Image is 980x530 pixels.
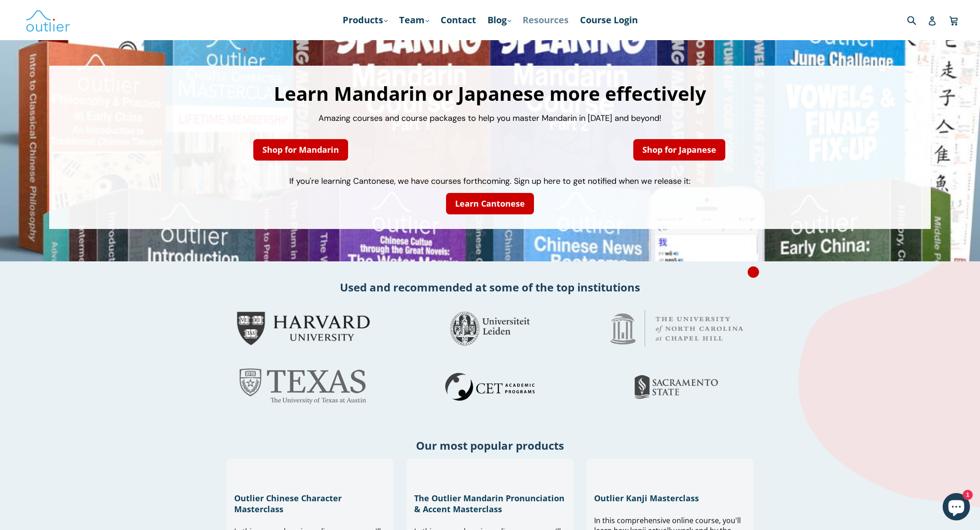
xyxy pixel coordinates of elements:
a: Course Login [575,12,642,28]
a: Team [395,12,434,28]
a: Learn Cantonese [446,193,534,214]
inbox-online-store-chat: Shopify online store chat [940,493,973,523]
a: Shop for Mandarin [253,139,348,161]
a: Shop for Japanese [633,139,725,161]
h3: The Outlier Mandarin Pronunciation & Accent Masterclass [414,493,566,514]
h3: Outlier Chinese Character Masterclass [234,493,386,514]
a: Products [338,12,392,28]
a: Blog [483,12,516,28]
input: Search [905,10,930,29]
span: Amazing courses and course packages to help you master Mandarin in [DATE] and beyond! [318,113,662,124]
h1: Learn Mandarin or Japanese more effectively [58,84,922,103]
a: Resources [518,12,573,28]
span: If you're learning Cantonese, we have courses forthcoming. Sign up here to get notified when we r... [289,176,691,187]
h3: Outlier Kanji Masterclass [594,493,746,504]
img: Outlier Linguistics [25,7,71,33]
a: Contact [436,12,481,28]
